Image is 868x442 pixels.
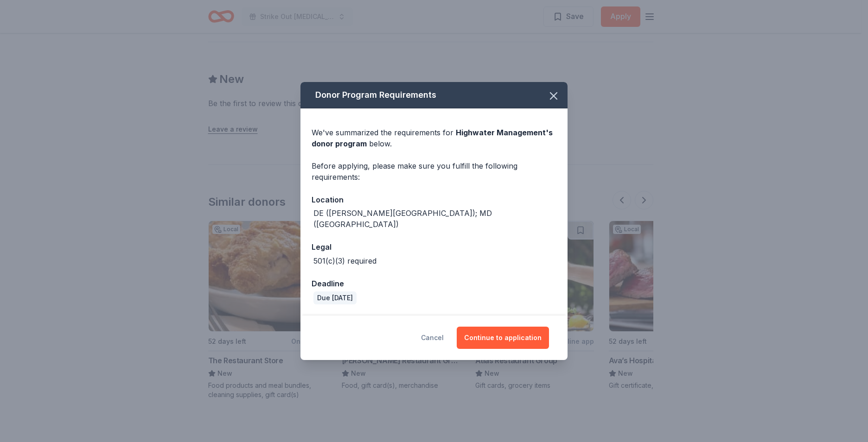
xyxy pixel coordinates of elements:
div: 501(c)(3) required [313,255,377,266]
button: Continue to application [457,327,549,349]
button: Cancel [421,327,444,349]
div: Due [DATE] [313,291,357,304]
div: Deadline [312,278,556,290]
div: Before applying, please make sure you fulfill the following requirements: [312,160,556,183]
div: We've summarized the requirements for below. [312,127,556,149]
div: Legal [312,241,556,253]
div: DE ([PERSON_NAME][GEOGRAPHIC_DATA]); MD ([GEOGRAPHIC_DATA]) [313,208,556,230]
div: Location [312,194,556,206]
div: Donor Program Requirements [300,82,568,108]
